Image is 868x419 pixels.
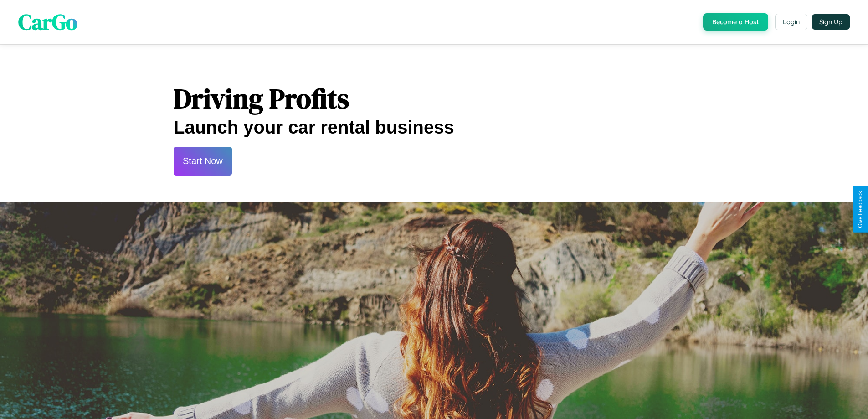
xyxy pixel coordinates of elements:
button: Login [775,14,807,30]
button: Sign Up [812,14,850,30]
button: Start Now [174,147,232,176]
h2: Launch your car rental business [174,117,694,138]
div: Give Feedback [857,191,863,228]
button: Become a Host [703,13,768,31]
h1: Driving Profits [174,80,694,117]
span: CarGo [18,7,77,37]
